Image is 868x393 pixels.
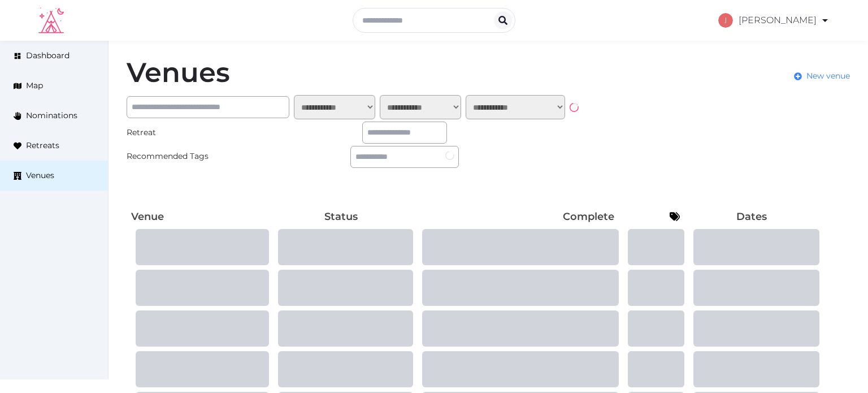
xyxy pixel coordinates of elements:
[718,5,830,36] a: [PERSON_NAME]
[127,150,235,162] div: Recommended Tags
[269,206,413,227] th: Status
[794,70,850,82] a: New venue
[684,206,819,227] th: Dates
[26,110,77,122] span: Nominations
[26,80,43,92] span: Map
[127,206,269,227] th: Venue
[26,50,70,62] span: Dashboard
[127,127,235,139] div: Retreat
[26,170,54,182] span: Venues
[26,140,59,152] span: Retreats
[413,206,619,227] th: Complete
[127,59,230,86] h1: Venues
[806,70,850,82] span: New venue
